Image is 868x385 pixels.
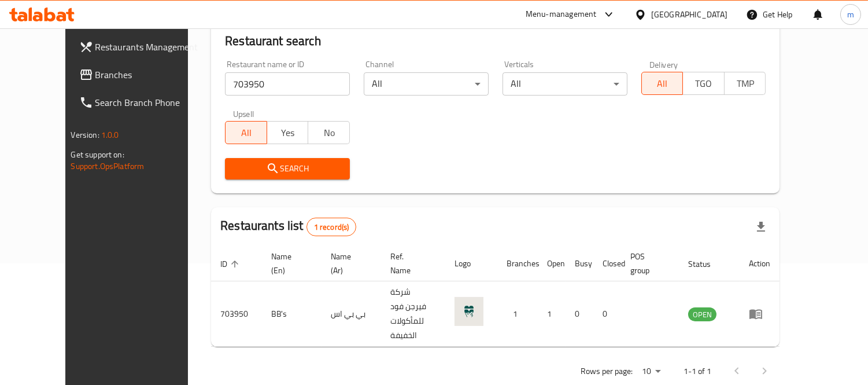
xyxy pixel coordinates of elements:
span: 1.0.0 [101,127,119,142]
span: All [230,124,263,141]
a: Search Branch Phone [70,89,210,116]
td: 703950 [211,281,262,347]
span: Version: [71,127,99,142]
a: Restaurants Management [70,33,210,61]
div: [GEOGRAPHIC_DATA] [651,8,727,21]
span: POS group [630,250,666,277]
div: OPEN [688,307,716,321]
button: All [641,72,684,95]
p: 1-1 of 1 [684,364,711,379]
td: 0 [593,281,621,347]
span: Name (Ar) [331,250,367,277]
span: TMP [729,75,762,92]
span: Name (En) [271,250,308,277]
span: Restaurants Management [95,40,201,54]
th: Action [740,246,780,281]
a: Support.OpsPlatform [71,159,145,174]
span: Yes [272,124,304,141]
div: Export file [747,213,775,241]
span: TGO [688,75,720,92]
button: TMP [724,72,766,95]
div: Menu-management [526,8,597,21]
h2: Restaurants list [220,217,356,236]
span: m [847,8,854,21]
span: Search [234,162,341,176]
span: 1 record(s) [307,222,356,233]
div: Menu [749,307,770,321]
button: TGO [682,72,725,95]
button: All [225,121,267,144]
th: Open [538,246,566,281]
td: 1 [497,281,538,347]
div: Rows per page: [637,363,665,380]
th: Busy [566,246,593,281]
input: Search for restaurant name or ID.. [225,72,350,96]
button: No [308,121,350,144]
span: All [647,75,679,92]
th: Logo [445,246,497,281]
label: Delivery [649,60,678,68]
label: Upsell [233,109,254,118]
div: All [503,72,627,96]
span: OPEN [688,308,716,321]
a: Branches [70,61,210,89]
td: شركة فيرجن فود للمأكولات الخفيفة [381,281,445,347]
th: Branches [497,246,538,281]
span: No [313,124,345,141]
td: 0 [566,281,593,347]
td: بي بي اس [322,281,381,347]
span: Branches [95,68,201,82]
span: Search Branch Phone [95,96,201,109]
div: Total records count [306,218,357,236]
p: Rows per page: [581,364,633,379]
span: Ref. Name [390,250,431,277]
span: Get support on: [71,147,124,162]
img: BB's [455,297,483,326]
span: ID [220,257,242,271]
button: Search [225,158,350,179]
th: Closed [593,246,621,281]
div: All [364,72,489,96]
td: BB's [262,281,322,347]
button: Yes [267,121,309,144]
td: 1 [538,281,566,347]
table: enhanced table [211,246,780,347]
h2: Restaurant search [225,32,766,50]
span: Status [688,257,726,271]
